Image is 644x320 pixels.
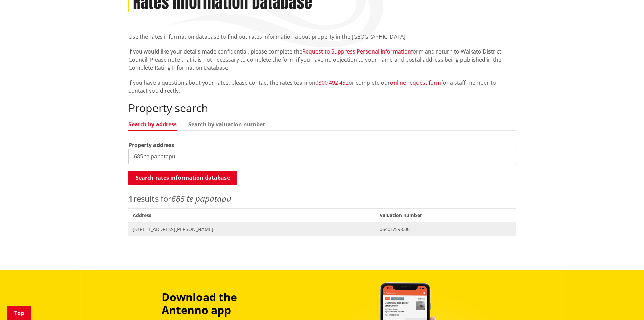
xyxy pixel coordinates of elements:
span: Valuation number [376,208,516,222]
label: Property address [128,141,174,149]
p: If you have a question about your rates, please contact the rates team on or complete our for a s... [128,79,516,95]
a: Search by address [128,122,177,127]
button: Search rates information database [128,171,237,185]
a: [STREET_ADDRESS][PERSON_NAME] 06401/598.00 [128,222,516,236]
span: 06401/598.00 [380,226,511,233]
a: Top [7,306,31,320]
h3: Download the Antenno app [162,291,284,317]
a: Search by valuation number [188,122,265,127]
span: 1 [128,193,133,204]
iframe: Messenger Launcher [613,292,637,316]
span: [STREET_ADDRESS][PERSON_NAME] [133,226,372,233]
p: Use the rates information database to find out rates information about property in the [GEOGRAPHI... [128,33,516,41]
p: If you would like your details made confidential, please complete the form and return to Waikato ... [128,47,516,72]
a: 0800 492 452 [315,79,349,86]
p: results for [128,193,516,205]
a: online request form [390,79,441,86]
h2: Property search [128,102,516,114]
span: Address [128,208,376,222]
em: 685 te papatapu [171,193,231,204]
a: Request to Suppress Personal Information [302,48,411,55]
input: e.g. Duke Street NGARUAWAHIA [128,149,516,164]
